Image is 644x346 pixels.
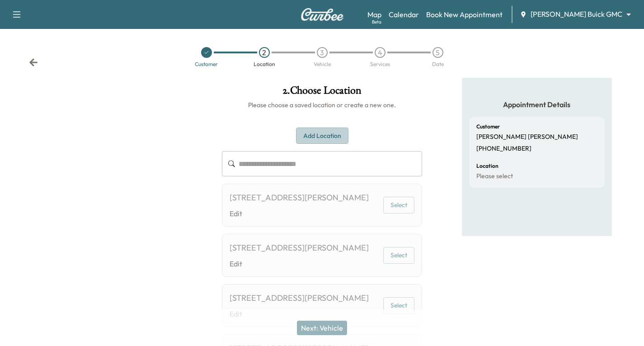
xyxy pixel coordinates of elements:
[476,172,513,180] p: Please select
[432,62,444,67] div: Date
[383,247,414,264] button: Select
[317,47,328,58] div: 3
[469,100,605,109] h5: Appointment Details
[476,145,531,153] p: [PHONE_NUMBER]
[426,9,503,20] a: Book New Appointment
[259,47,270,58] div: 2
[531,9,622,19] span: [PERSON_NAME] Buick GMC
[230,258,369,269] a: Edit
[230,242,369,254] div: [STREET_ADDRESS][PERSON_NAME]
[370,62,390,67] div: Services
[29,58,38,67] div: Back
[367,9,381,20] a: MapBeta
[222,85,422,100] h1: 2 . Choose Location
[230,191,369,204] div: [STREET_ADDRESS][PERSON_NAME]
[389,9,419,20] a: Calendar
[301,8,344,21] img: Curbee Logo
[195,62,218,67] div: Customer
[230,208,369,219] a: Edit
[476,124,500,129] h6: Customer
[254,62,275,67] div: Location
[476,133,578,141] p: [PERSON_NAME] [PERSON_NAME]
[372,19,381,25] div: Beta
[375,47,385,58] div: 4
[476,163,498,169] h6: Location
[230,292,369,304] div: [STREET_ADDRESS][PERSON_NAME]
[432,47,443,58] div: 5
[383,297,414,314] button: Select
[383,197,414,213] button: Select
[230,308,369,319] a: Edit
[222,100,422,109] h6: Please choose a saved location or create a new one.
[314,62,331,67] div: Vehicle
[296,128,348,144] button: Add Location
